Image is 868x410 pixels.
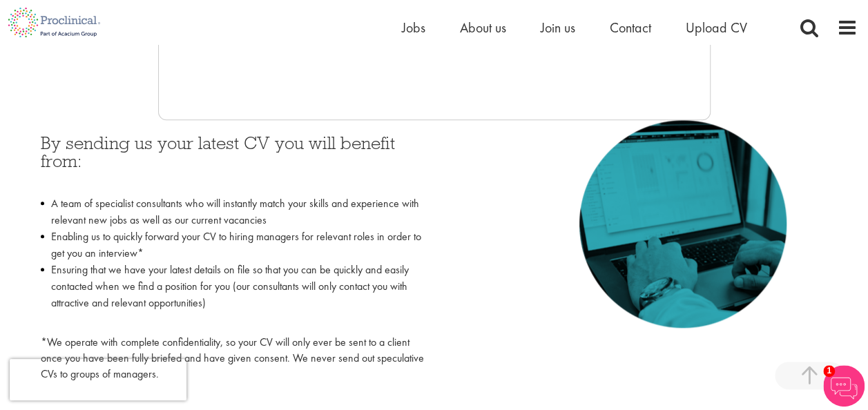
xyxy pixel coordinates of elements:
[41,335,424,382] p: *We operate with complete confidentiality, so your CV will only ever be sent to a client once you...
[823,365,865,407] img: Chatbot
[41,262,424,328] li: Ensuring that we have your latest details on file so that you can be quickly and easily contacted...
[823,365,835,377] span: 1
[41,195,424,228] li: A team of specialist consultants who will instantly match your skills and experience with relevan...
[41,134,424,188] h3: By sending us your latest CV you will benefit from:
[686,19,747,37] a: Upload CV
[610,19,651,37] a: Contact
[402,19,425,37] a: Jobs
[460,19,506,37] a: About us
[10,359,186,400] iframe: reCAPTCHA
[41,228,424,262] li: Enabling us to quickly forward your CV to hiring managers for relevant roles in order to get you ...
[541,19,575,37] a: Join us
